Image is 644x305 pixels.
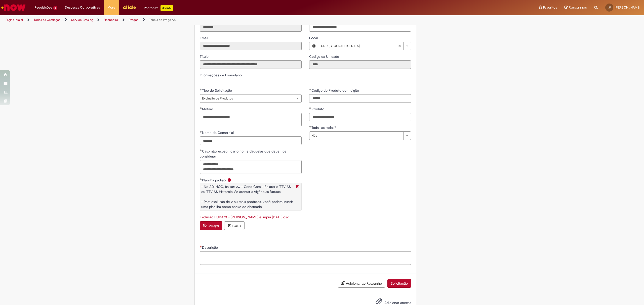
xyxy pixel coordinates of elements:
span: Obrigatório Preenchido [200,88,202,90]
span: Obrigatório Preenchido [200,149,202,151]
a: Tabela de Preço AS [149,18,176,22]
label: Somente leitura - Título [200,54,210,59]
input: Título [200,60,302,69]
button: Adicionar ao Rascunho [338,279,385,288]
span: Despesas Corporativas [65,5,100,10]
span: Rascunhos [569,5,587,10]
input: Código do Produto com digito [309,94,411,103]
span: Adicionar anexos [384,300,411,305]
span: Exclusão de Produtos [202,94,291,103]
span: More [107,5,115,10]
span: Requisições [34,5,52,10]
a: Service Catalog [71,18,93,22]
textarea: Motivo [200,113,302,127]
span: Obrigatório Preenchido [200,178,202,180]
span: Necessários [200,245,202,247]
span: Motivo [202,107,214,111]
abbr: Limpar campo Local [396,42,403,50]
span: Planilha padrão [202,178,227,182]
a: Todos os Catálogos [34,18,60,22]
input: Telefone de Contato [309,23,411,32]
a: Financeiro [104,18,118,22]
img: click_logo_yellow_360x200.png [123,4,136,11]
a: Preços [129,18,138,22]
small: Excluir [232,224,241,228]
button: Solicitação [387,279,411,288]
span: Local [309,36,319,40]
span: [PERSON_NAME] [615,5,640,10]
span: Código do Produto com digito [311,88,360,93]
input: ID [200,23,302,32]
button: Excluir anexo Exclusão BUD473 - Imec Atacado e Impra 26.09.25.csv [224,221,245,230]
input: Código da Unidade [309,60,411,69]
a: Rascunhos [565,5,587,10]
div: Padroniza [144,5,173,11]
span: Obrigatório Preenchido [200,107,202,109]
span: Todas as redes? [311,125,337,130]
span: Obrigatório Preenchido [309,126,311,128]
textarea: Caso não, especificar o nome daquelas que devemos considerar [200,160,302,174]
span: Obrigatório Preenchido [309,88,311,90]
label: Somente leitura - Código da Unidade [309,54,340,59]
input: Produto [309,113,411,121]
span: Descrição [202,245,219,250]
span: Produto [311,107,325,111]
label: Informações de Formulário [200,73,242,77]
input: Email [200,42,302,50]
ul: Trilhas de página [4,15,426,25]
button: Carregar anexo de Planilha padrão Required [200,221,222,230]
a: CDD [GEOGRAPHIC_DATA]Limpar campo Local [318,42,411,50]
span: Obrigatório Preenchido [200,131,202,133]
span: CDD [GEOGRAPHIC_DATA] [321,42,398,50]
span: Somente leitura - Código da Unidade [309,54,340,59]
small: Carregar [208,224,219,228]
span: Obrigatório Preenchido [309,107,311,109]
span: Tipo de Solicitação [202,88,233,93]
a: Download de Exclusão BUD473 - Imec Atacado e Impra 26.09.25.csv [200,215,289,219]
span: Ajuda para Planilha padrão [226,178,232,182]
label: Somente leitura - Email [200,35,209,40]
span: Nome do Comercial [202,130,235,135]
span: Favoritos [543,5,557,10]
span: 2 [53,6,57,10]
i: Fechar More information Por question_anexo_obrigatorio_exclusao_produto [294,184,300,189]
span: JF [608,6,611,9]
img: ServiceNow [1,3,26,13]
input: Nome do Comercial [200,136,302,145]
p: +GenAi [160,5,173,11]
span: Não [311,132,401,140]
span: - No AD-HOC, baixar: 2w - Cond Com - Relatorio TTV AS ou TTV AS Histórcio. Se atentar a vigências... [201,184,293,209]
span: Somente leitura - Título [200,54,210,59]
span: Caso não, especificar o nome daquelas que devemos considerar [200,149,286,159]
button: Local, Visualizar este registro CDD Curitiba [309,42,318,50]
a: Página inicial [6,18,23,22]
textarea: Descrição [200,251,411,265]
